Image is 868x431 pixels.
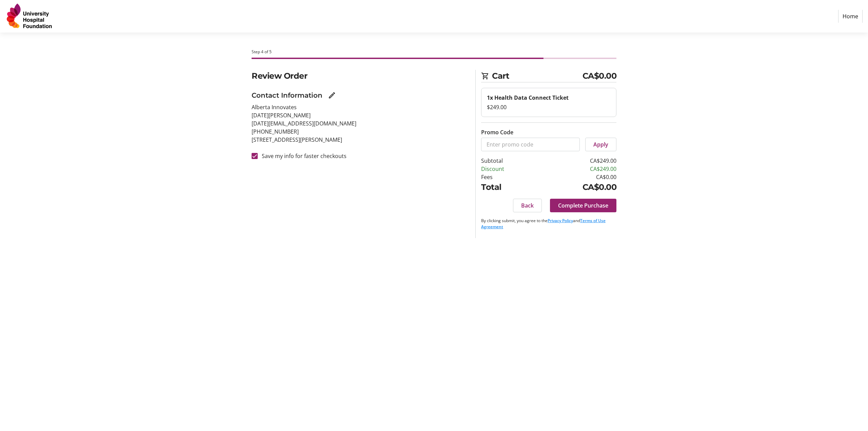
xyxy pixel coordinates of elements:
[548,218,573,223] a: Privacy Policy
[252,70,467,82] h2: Review Order
[325,89,339,102] button: Edit Contact Information
[252,128,467,136] p: [PHONE_NUMBER]
[513,199,542,212] button: Back
[258,152,347,160] label: Save my info for faster checkouts
[585,138,616,151] button: Apply
[838,10,863,23] a: Home
[252,49,616,55] div: Step 4 of 5
[481,157,536,165] td: Subtotal
[252,103,467,111] p: Alberta Innovates
[481,181,536,193] td: Total
[481,138,580,151] input: Enter promo code
[550,199,616,212] button: Complete Purchase
[481,128,513,136] label: Promo Code
[536,165,616,173] td: CA$249.00
[583,70,617,82] span: CA$0.00
[536,173,616,181] td: CA$0.00
[536,157,616,165] td: CA$249.00
[481,218,616,230] p: By clicking submit, you agree to the and
[593,140,608,149] span: Apply
[481,173,536,181] td: Fees
[252,90,322,100] h3: Contact Information
[252,111,467,119] p: [DATE][PERSON_NAME]
[492,70,583,82] span: Cart
[536,181,616,193] td: CA$0.00
[487,94,569,101] strong: 1x Health Data Connect Ticket
[252,119,467,128] p: [DATE][EMAIL_ADDRESS][DOMAIN_NAME]
[558,201,608,210] span: Complete Purchase
[481,218,606,230] a: Terms of Use Agreement
[521,201,534,210] span: Back
[481,165,536,173] td: Discount
[5,3,54,30] img: University Hospital Foundation's Logo
[252,136,467,144] p: [STREET_ADDRESS][PERSON_NAME]
[487,103,611,111] div: $249.00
